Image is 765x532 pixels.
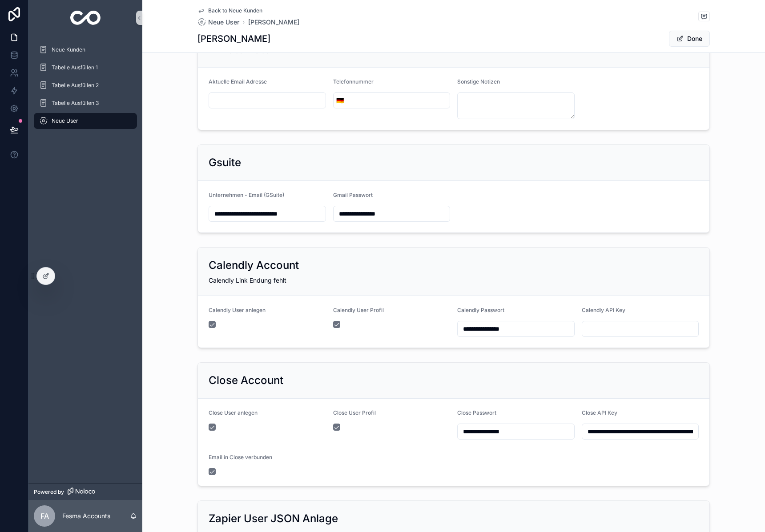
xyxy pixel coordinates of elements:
h2: Calendly Account [209,258,299,272]
img: App logo [70,11,101,25]
button: Select Button [334,92,346,108]
a: Tabelle Ausfüllen 2 [34,77,137,93]
span: Close User anlegen [209,409,258,416]
a: Tabelle Ausfüllen 3 [34,95,137,111]
span: Tabelle Ausfüllen 1 [52,64,98,71]
span: Tabelle Ausfüllen 2 [52,82,99,89]
span: Close API Key [582,409,617,416]
span: Telefonnummer [333,78,374,85]
span: Close Passwort [457,409,496,416]
span: 🇩🇪 [336,96,344,105]
p: Fesma Accounts [62,512,110,520]
span: Neue User [52,117,78,124]
span: Close User Profil [333,409,376,416]
span: Gmail Passwort [333,192,373,198]
h2: Gsuite [209,156,241,170]
span: Sonstige Notizen [457,78,500,85]
span: Email in Close verbunden [209,454,272,460]
span: Calendly API Key [582,307,625,313]
span: Aktuelle Email Adresse [209,78,267,85]
span: Calendly User anlegen [209,307,266,313]
span: Neue Kunden [52,46,85,53]
span: Unternehmen - Email (GSuite) [209,192,284,198]
a: Powered by [28,484,142,500]
span: Powered by [34,488,64,496]
span: Back to Neue Kunden [208,7,262,14]
a: Neue User [197,18,239,27]
div: scrollable content [28,36,142,140]
span: Calendly Passwort [457,307,504,313]
button: Done [669,31,710,47]
span: Calendly User Profil [333,307,384,313]
a: [PERSON_NAME] [248,18,299,27]
h2: Zapier User JSON Anlage [209,512,338,526]
a: Neue User [34,113,137,129]
span: Calendly Link Endung fehlt [209,276,286,284]
span: Neue User [208,18,239,27]
h2: Close Account [209,373,283,388]
a: Neue Kunden [34,42,137,58]
span: Tabelle Ausfüllen 3 [52,100,99,107]
a: Tabelle Ausfüllen 1 [34,60,137,76]
span: FA [40,511,49,521]
a: Back to Neue Kunden [197,7,262,14]
h1: [PERSON_NAME] [197,32,270,45]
